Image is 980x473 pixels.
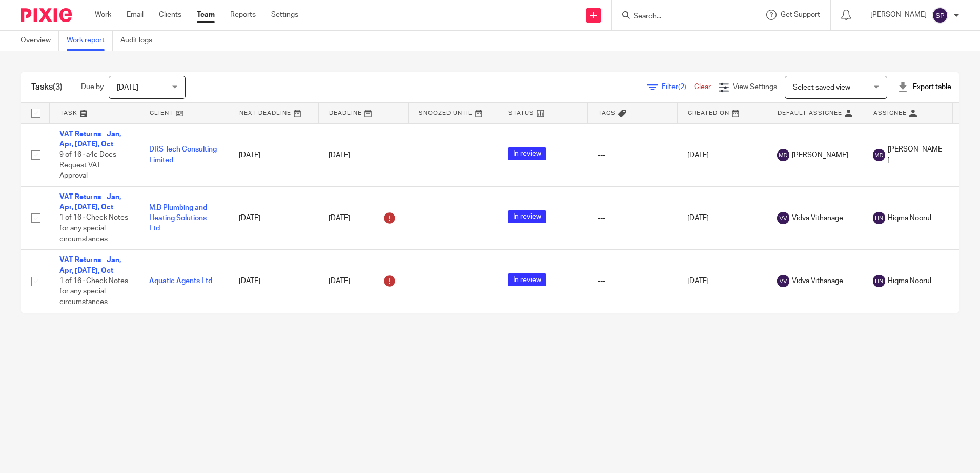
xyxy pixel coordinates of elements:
img: svg%3E [777,149,789,161]
span: Hiqma Noorul [888,213,931,223]
h1: Tasks [31,82,63,93]
img: svg%3E [873,275,885,287]
span: Select saved view [793,84,850,91]
a: Clear [694,83,711,91]
span: Hiqma Noorul [888,276,931,286]
a: Reports [230,10,256,20]
td: [DATE] [229,250,318,313]
a: Audit logs [120,31,160,51]
a: Overview [21,31,59,51]
span: (2) [678,83,686,91]
div: --- [598,150,667,160]
span: Tags [598,110,616,116]
a: DRS Tech Consulting Limited [149,146,217,163]
img: svg%3E [873,149,885,161]
a: Settings [271,10,298,20]
td: [DATE] [229,186,318,249]
a: VAT Returns - Jan, Apr, [DATE], Oct [59,256,121,274]
span: Vidva Vithanage [792,213,843,223]
td: [DATE] [677,123,767,186]
a: Work report [67,31,113,51]
span: Filter [662,83,694,91]
a: Aquatic Agents Ltd [149,277,212,285]
span: Get Support [781,11,820,18]
img: svg%3E [873,212,885,224]
span: In review [508,147,546,160]
a: Team [197,10,215,20]
a: Work [95,10,111,20]
span: View Settings [733,83,777,91]
span: [DATE] [117,84,138,91]
a: VAT Returns - Jan, Apr, [DATE], Oct [59,131,121,148]
p: [PERSON_NAME] [870,10,927,20]
div: [DATE] [329,210,398,226]
div: --- [598,213,667,223]
td: [DATE] [229,123,318,186]
img: Pixie [21,8,72,22]
img: svg%3E [777,275,789,287]
img: svg%3E [932,7,948,24]
span: 9 of 16 · a4c Docs - Request VAT Approval [59,151,120,179]
div: Export table [897,82,951,92]
input: Search [632,12,725,21]
span: (3) [53,83,63,91]
td: [DATE] [677,186,767,249]
div: --- [598,276,667,286]
p: Due by [81,82,104,92]
img: svg%3E [777,212,789,224]
span: Vidva Vithanage [792,276,843,286]
a: VAT Returns - Jan, Apr, [DATE], Oct [59,193,121,211]
a: Email [127,10,144,20]
span: [PERSON_NAME] [792,150,848,160]
span: 1 of 16 · Check Notes for any special circumstances [59,277,128,306]
span: [PERSON_NAME] [888,144,942,165]
a: Clients [159,10,181,20]
td: [DATE] [677,250,767,313]
a: M.B Plumbing and Heating Solutions Ltd [149,204,207,232]
span: In review [508,210,546,223]
span: In review [508,273,546,286]
div: [DATE] [329,273,398,289]
div: [DATE] [329,150,398,160]
span: 1 of 16 · Check Notes for any special circumstances [59,214,128,243]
